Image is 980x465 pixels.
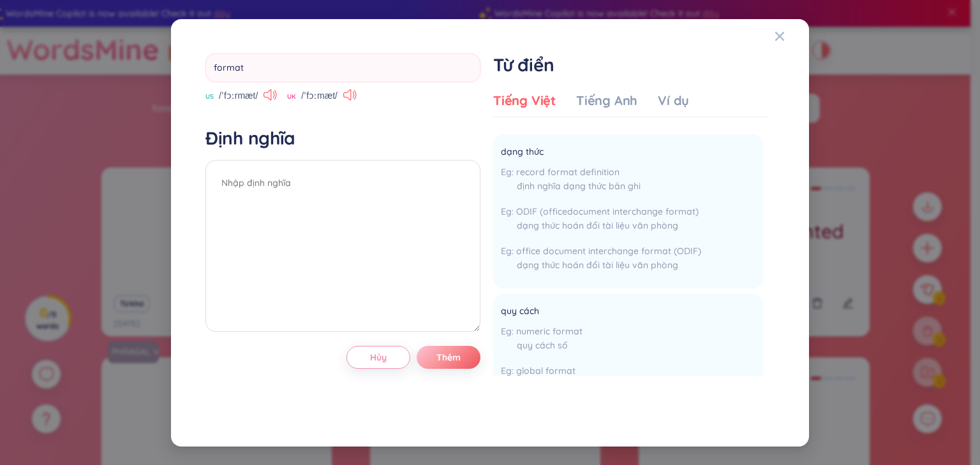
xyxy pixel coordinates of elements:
div: Tiếng Việt [493,92,556,110]
span: /ˈfɔːmæt/ [301,89,338,103]
span: US [205,92,214,102]
div: định nghĩa dạng thức bản ghi [501,179,701,193]
span: Hủy [370,351,387,364]
input: Nhập từ mới [205,54,480,82]
span: UK [287,92,296,102]
div: Tiếng Anh [576,92,637,110]
span: /ˈfɔːrmæt/ [219,89,258,103]
span: quy cách [501,304,539,319]
div: quy cách số [501,338,583,352]
div: dạng thức hoán đổi tài liệu văn phòng [501,258,701,272]
span: dạng thức [501,145,544,160]
span: office document interchange format (ODIF) [516,245,701,257]
div: Ví dụ [658,92,689,110]
span: Thêm [436,351,461,364]
span: global format [516,365,575,376]
h4: Định nghĩa [205,127,480,150]
h1: Từ điển [493,54,768,76]
span: ODIF (officedocument interchange format) [516,206,699,217]
span: numeric format [516,325,583,337]
span: record format definition [516,166,620,178]
button: Close [775,19,809,54]
div: dạng thức hoán đổi tài liệu văn phòng [501,218,701,232]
